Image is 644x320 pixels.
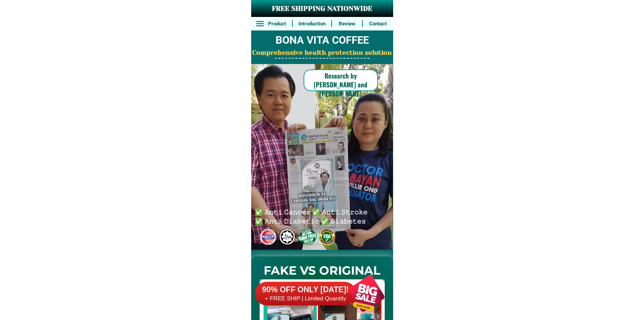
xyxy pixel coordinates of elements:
h6: Review [336,20,359,28]
h2: BONA VITA COFFEE [251,33,393,48]
h6: Product [265,20,288,28]
h6: ✅ 𝙰𝚗𝚝𝚒 𝙲𝚊𝚗𝚌𝚎𝚛 ✅ 𝙰𝚗𝚝𝚒 𝚂𝚝𝚛𝚘𝚔𝚎 ✅ 𝙰𝚗𝚝𝚒 𝙳𝚒𝚊𝚋𝚎𝚝𝚒𝚌 ✅ 𝙳𝚒𝚊𝚋𝚎𝚝𝚎𝚜 [255,207,371,225]
h6: Research by [PERSON_NAME] and [PERSON_NAME] [304,71,378,98]
h6: Introduction [296,20,328,28]
h3: FREE SHIPPING NATIONWIDE [251,4,393,14]
h2: Comprehensive health protection solution [251,48,393,58]
h6: Contact [366,20,389,28]
h2: FAKE VS ORIGINAL [251,262,393,280]
h6: + FREE SHIP | Limited Quantily [255,295,356,302]
h6: 90% OFF ONLY [DATE]! [255,285,356,295]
